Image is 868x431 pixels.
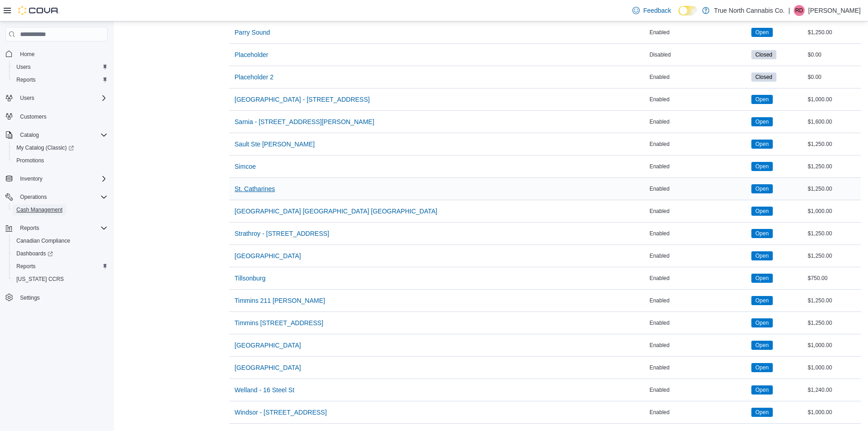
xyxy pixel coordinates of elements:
div: $1,250.00 [806,139,861,150]
div: Enabled [647,340,749,351]
span: RD [795,5,803,16]
div: Enabled [647,362,749,373]
div: $1,000.00 [806,206,861,217]
span: My Catalog (Classic) [13,142,108,153]
span: Open [751,184,773,193]
button: Placeholder 2 [231,68,277,86]
span: Open [751,207,773,216]
span: Users [13,62,108,73]
button: Promotions [9,154,111,167]
button: Tillsonburg [231,269,269,287]
span: Open [755,95,769,104]
span: Settings [16,292,108,303]
button: Reports [9,260,111,273]
span: [GEOGRAPHIC_DATA] - [STREET_ADDRESS] [235,95,370,104]
span: Operations [16,192,108,203]
div: $1,250.00 [806,228,861,239]
a: Feedback [629,1,675,20]
span: [GEOGRAPHIC_DATA] [235,341,301,350]
button: Customers [2,110,111,123]
div: Enabled [647,139,749,150]
button: [GEOGRAPHIC_DATA] [231,247,305,265]
span: Timmins [STREET_ADDRESS] [235,318,324,327]
button: Welland - 16 Steel St [231,381,298,399]
button: [GEOGRAPHIC_DATA] [GEOGRAPHIC_DATA] [GEOGRAPHIC_DATA] [231,202,441,220]
button: Reports [16,223,43,234]
div: Enabled [647,116,749,127]
button: Home [2,47,111,60]
a: Reports [13,261,39,272]
div: Enabled [647,317,749,328]
span: Open [755,140,769,148]
span: Placeholder 2 [235,73,274,82]
div: Enabled [647,27,749,38]
span: Catalog [16,130,108,140]
span: Reports [16,263,36,270]
div: Enabled [647,228,749,239]
span: Open [751,296,773,305]
span: Reports [16,223,108,234]
div: Enabled [647,94,749,105]
span: [GEOGRAPHIC_DATA] [235,363,301,372]
div: $1,600.00 [806,116,861,127]
div: Enabled [647,384,749,395]
a: Reports [13,74,39,85]
button: Simcoe [231,157,260,176]
p: [PERSON_NAME] [808,5,861,16]
span: Open [751,95,773,104]
a: Dashboards [13,248,56,259]
img: Cova [18,6,59,15]
a: Customers [16,111,50,122]
span: Open [751,385,773,395]
span: Feedback [643,6,671,15]
span: Users [20,94,34,102]
span: Dashboards [13,248,108,259]
a: Home [16,49,38,60]
div: $0.00 [806,49,861,60]
div: $1,240.00 [806,384,861,395]
button: Reports [9,73,111,86]
button: Users [9,61,111,73]
div: $750.00 [806,273,861,284]
span: Home [20,51,35,58]
a: Cash Management [13,204,66,215]
button: Sault Ste [PERSON_NAME] [231,135,318,153]
span: [GEOGRAPHIC_DATA] [GEOGRAPHIC_DATA] [GEOGRAPHIC_DATA] [235,207,437,216]
span: Closed [755,51,772,59]
button: Users [2,92,111,104]
span: Open [755,28,769,36]
div: Enabled [647,250,749,261]
button: Catalog [2,129,111,141]
span: Open [751,251,773,260]
span: Placeholder [235,50,268,59]
div: $0.00 [806,72,861,83]
span: Reports [13,261,108,272]
div: $1,250.00 [806,250,861,261]
span: Sault Ste [PERSON_NAME] [235,140,315,149]
a: Dashboards [9,247,111,260]
span: Reports [20,224,39,232]
button: [US_STATE] CCRS [9,273,111,286]
span: Open [751,28,773,37]
span: Cash Management [13,204,108,215]
span: Welland - 16 Steel St [235,385,294,395]
span: St. Catharines [235,184,275,193]
button: Inventory [16,173,46,184]
span: Sarnia - [STREET_ADDRESS][PERSON_NAME] [235,117,375,126]
button: Parry Sound [231,23,274,42]
span: Timmins 211 [PERSON_NAME] [235,296,325,305]
span: Promotions [16,157,44,164]
span: [US_STATE] CCRS [16,275,64,283]
div: Randy Dunbar [794,5,805,16]
span: Inventory [16,173,108,184]
button: Reports [2,222,111,234]
input: Dark Mode [678,6,698,16]
p: True North Cannabis Co. [714,5,785,16]
span: Open [755,274,769,282]
div: $1,000.00 [806,94,861,105]
a: Canadian Compliance [13,235,74,246]
a: Promotions [13,155,48,166]
span: Dashboards [16,250,53,257]
span: Open [755,363,769,372]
